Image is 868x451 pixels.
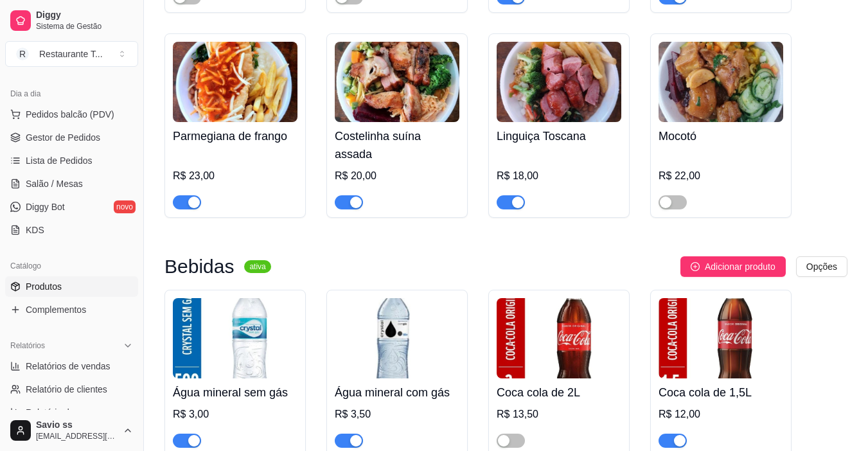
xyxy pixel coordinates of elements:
span: [EMAIL_ADDRESS][DOMAIN_NAME] [36,431,118,441]
span: Relatório de mesas [26,406,103,419]
span: Opções [806,260,837,274]
a: Relatório de clientes [5,379,138,400]
a: Lista de Pedidos [5,150,138,171]
a: Produtos [5,276,138,297]
span: Relatórios [10,340,45,351]
a: Relatórios de vendas [5,356,138,376]
h4: Água mineral com gás [335,384,459,402]
h4: Parmegiana de frango [173,127,297,145]
div: R$ 13,50 [497,407,621,422]
a: Salão / Mesas [5,173,138,194]
img: product-image [497,298,621,378]
img: product-image [335,298,459,378]
a: Relatório de mesas [5,402,138,423]
div: Dia a dia [5,84,138,104]
img: product-image [659,298,783,378]
span: Savio ss [36,420,118,431]
span: Relatório de clientes [26,383,107,396]
span: Sistema de Gestão [36,21,133,31]
button: Adicionar produto [680,256,786,277]
div: R$ 18,00 [497,168,621,184]
button: Select a team [5,41,138,67]
span: plus-circle [691,262,700,271]
h4: Coca cola de 1,5L [659,384,783,402]
img: product-image [659,42,783,122]
span: Salão / Mesas [26,177,83,190]
a: Gestor de Pedidos [5,127,138,148]
div: R$ 3,00 [173,407,297,422]
div: R$ 3,50 [335,407,459,422]
span: Produtos [26,280,62,293]
span: R [16,48,29,60]
div: Catálogo [5,256,138,276]
button: Savio ss[EMAIL_ADDRESS][DOMAIN_NAME] [5,415,138,446]
h3: Bebidas [164,259,234,274]
h4: Água mineral sem gás [173,384,297,402]
div: R$ 12,00 [659,407,783,422]
a: Diggy Botnovo [5,197,138,217]
img: product-image [497,42,621,122]
a: KDS [5,220,138,240]
span: Pedidos balcão (PDV) [26,108,114,121]
a: DiggySistema de Gestão [5,5,138,36]
img: product-image [173,42,297,122]
h4: Mocotó [659,127,783,145]
h4: Coca cola de 2L [497,384,621,402]
img: product-image [335,42,459,122]
h4: Costelinha suína assada [335,127,459,163]
span: Diggy Bot [26,200,65,213]
div: R$ 20,00 [335,168,459,184]
div: R$ 23,00 [173,168,297,184]
span: Lista de Pedidos [26,154,93,167]
span: Adicionar produto [705,260,775,274]
span: Relatórios de vendas [26,360,111,373]
img: product-image [173,298,297,378]
button: Opções [796,256,847,277]
sup: ativa [244,260,270,273]
span: Gestor de Pedidos [26,131,100,144]
span: Complementos [26,303,86,316]
a: Complementos [5,299,138,320]
div: Restaurante T ... [39,48,103,60]
div: R$ 22,00 [659,168,783,184]
button: Pedidos balcão (PDV) [5,104,138,125]
h4: Linguiça Toscana [497,127,621,145]
span: KDS [26,224,44,236]
span: Diggy [36,10,133,21]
